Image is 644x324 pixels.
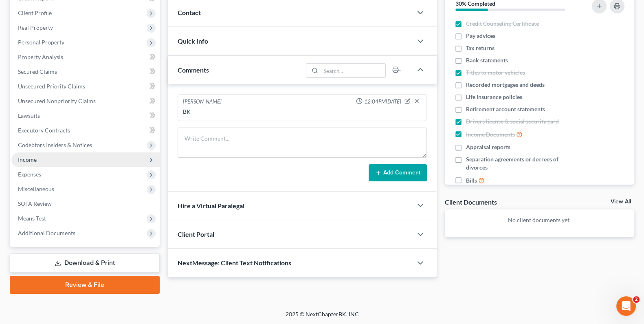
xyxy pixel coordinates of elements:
[611,199,631,205] a: View All
[18,83,85,90] span: Unsecured Priority Claims
[466,20,539,28] span: Credit Counseling Certificate
[451,216,628,224] p: No client documents yet.
[466,105,545,113] span: Retirement account statements
[178,202,244,209] span: Hire a Virtual Paralegal
[18,68,57,75] span: Secured Claims
[466,81,545,89] span: Recorded mortgages and deeds
[183,108,421,116] div: BK
[18,24,53,31] span: Real Property
[178,37,208,45] span: Quick Info
[183,98,222,106] div: [PERSON_NAME]
[11,94,160,108] a: Unsecured Nonpriority Claims
[11,108,160,123] a: Lawsuits
[466,117,559,126] span: Drivers license & social security card
[466,32,495,40] span: Pay advices
[18,200,52,207] span: SOFA Review
[18,185,54,192] span: Miscellaneous
[18,9,52,16] span: Client Profile
[178,259,291,267] span: NextMessage: Client Text Notifications
[466,176,477,185] span: Bills
[18,171,41,178] span: Expenses
[466,68,525,77] span: Titles to motor vehicles
[321,64,385,77] input: Search...
[466,155,580,172] span: Separation agreements or decrees of divorces
[11,79,160,94] a: Unsecured Priority Claims
[11,123,160,138] a: Executory Contracts
[11,50,160,64] a: Property Analysis
[364,98,401,106] span: 12:04PM[DATE]
[10,276,160,294] a: Review & File
[11,64,160,79] a: Secured Claims
[445,198,497,206] div: Client Documents
[466,44,495,52] span: Tax returns
[18,112,40,119] span: Lawsuits
[10,253,160,273] a: Download & Print
[178,66,209,74] span: Comments
[18,39,64,46] span: Personal Property
[466,130,515,139] span: Income Documents
[18,127,70,134] span: Executory Contracts
[466,143,510,151] span: Appraisal reports
[178,9,201,16] span: Contact
[616,296,636,316] iframe: Intercom live chat
[369,164,427,181] button: Add Comment
[18,215,46,222] span: Means Test
[633,296,640,303] span: 2
[18,229,75,236] span: Additional Documents
[11,196,160,211] a: SOFA Review
[18,53,63,60] span: Property Analysis
[18,156,37,163] span: Income
[18,141,92,148] span: Codebtors Insiders & Notices
[18,97,96,104] span: Unsecured Nonpriority Claims
[466,93,522,101] span: Life insurance policies
[178,230,214,238] span: Client Portal
[466,56,508,64] span: Bank statements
